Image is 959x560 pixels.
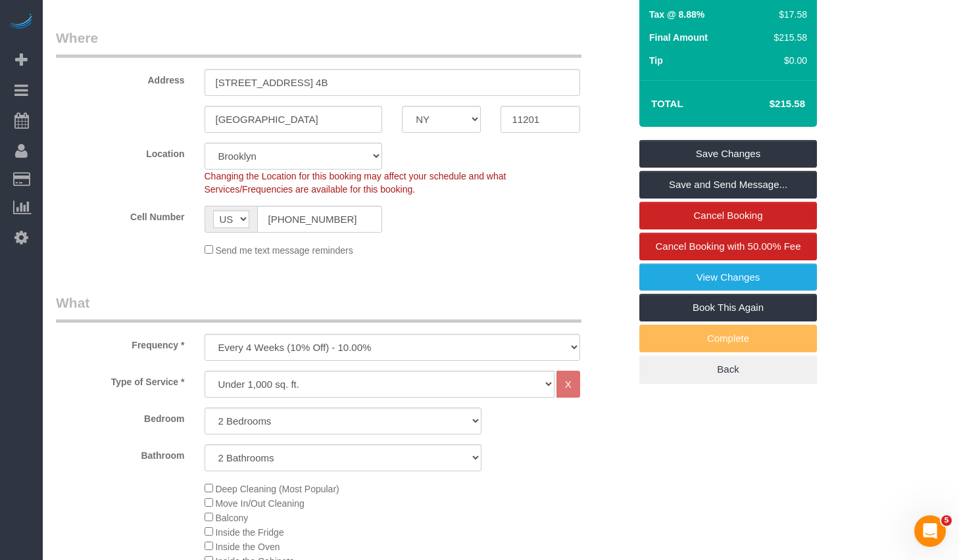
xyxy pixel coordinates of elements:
label: Bedroom [46,408,195,425]
legend: Where [56,28,581,58]
label: Cell Number [46,206,195,223]
input: City [205,106,383,133]
label: Bathroom [46,444,195,462]
label: Final Amount [649,31,708,44]
span: Move In/Out Cleaning [215,498,304,509]
label: Tax @ 8.88% [649,8,704,21]
div: $0.00 [768,54,808,67]
a: Save and Send Message... [639,171,817,198]
span: Send me text message reminders [215,245,353,256]
iframe: Intercom live chat [914,515,946,547]
input: Cell Number [257,206,383,233]
span: Inside the Fridge [215,527,283,538]
a: Back [639,356,817,383]
a: Save Changes [639,140,817,168]
img: Automaid Logo [8,13,34,32]
span: Changing the Location for this booking may affect your schedule and what Services/Frequencies are... [205,171,506,195]
span: Balcony [215,513,248,523]
legend: What [56,293,581,323]
span: Inside the Oven [215,542,280,552]
div: $215.58 [768,31,808,44]
strong: Total [651,98,683,109]
label: Type of Service * [46,371,195,388]
a: Book This Again [639,294,817,321]
a: View Changes [639,264,817,291]
span: 5 [941,515,952,526]
span: Deep Cleaning (Most Popular) [215,484,339,494]
label: Location [46,143,195,160]
span: Cancel Booking with 50.00% Fee [656,241,801,252]
label: Frequency * [46,334,195,352]
div: $17.58 [768,8,808,21]
a: Cancel Booking [639,202,817,229]
label: Address [46,69,195,87]
h4: $215.58 [730,99,805,110]
a: Cancel Booking with 50.00% Fee [639,233,817,260]
input: Zip Code [501,106,579,133]
label: Tip [649,54,663,67]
